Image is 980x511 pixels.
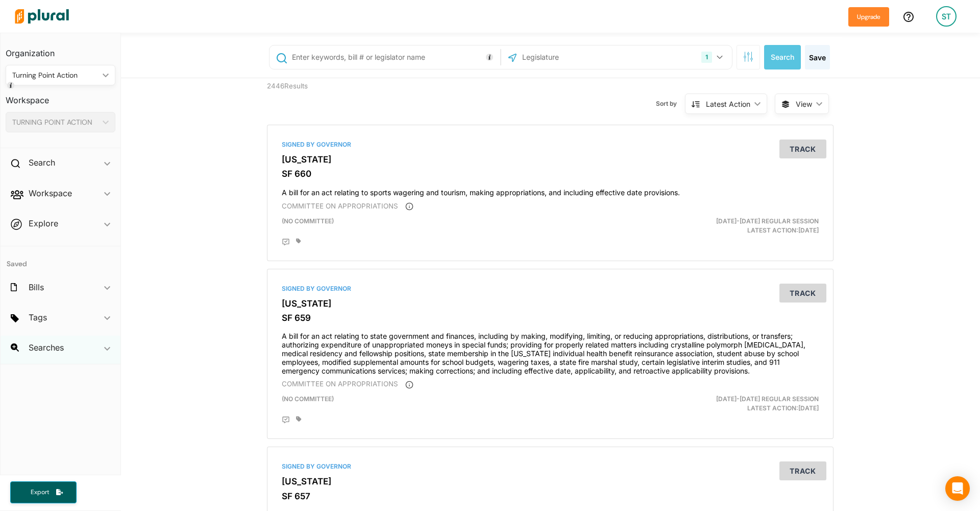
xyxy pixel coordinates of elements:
h2: Explore [29,218,58,229]
h4: A bill for an act relating to sports wagering and tourism, making appropriations, and including e... [282,183,819,197]
span: Search Filters [743,52,753,60]
button: Track [779,461,826,480]
div: ST [936,6,957,27]
input: Legislature [521,48,630,67]
div: 2446 Results [259,78,405,117]
h3: SF 659 [282,313,819,323]
h2: Search [29,157,55,168]
button: Track [779,140,826,158]
span: [DATE]-[DATE] Regular Session [716,217,819,225]
div: Signed by Governor [282,462,819,471]
span: View [796,99,812,109]
div: Latest Action: [DATE] [643,217,827,235]
h4: Saved [1,246,120,271]
div: Tooltip anchor [6,81,15,90]
div: Signed by Governor [282,284,819,293]
h3: [US_STATE] [282,476,819,486]
h3: [US_STATE] [282,298,819,309]
div: Add Position Statement [282,416,290,424]
h2: Tags [29,312,47,323]
h4: A bill for an act relating to state government and finances, including by making, modifying, limi... [282,327,819,375]
h2: Bills [29,282,44,293]
h3: [US_STATE] [282,154,819,165]
a: ST [928,2,965,31]
div: Add tags [296,416,301,422]
div: Add tags [296,238,301,244]
button: Upgrade [848,7,889,27]
div: Latest Action [706,99,750,109]
div: Latest Action: [DATE] [643,394,827,413]
button: Export [10,481,77,503]
span: Export [23,488,56,497]
div: Turning Point Action [12,70,99,81]
input: Enter keywords, bill # or legislator name [291,48,498,67]
div: (no committee) [274,217,642,235]
div: Add Position Statement [282,238,290,246]
div: 1 [701,52,712,63]
div: TURNING POINT ACTION [12,117,99,128]
span: [DATE]-[DATE] Regular Session [716,395,819,403]
h3: SF 657 [282,491,819,501]
div: (no committee) [274,394,642,413]
button: Track [779,284,826,303]
div: Signed by Governor [282,140,819,149]
h3: SF 660 [282,169,819,179]
div: Open Intercom Messenger [945,476,970,501]
span: Sort by [656,99,685,108]
a: Upgrade [848,11,889,22]
h2: Searches [29,342,64,353]
span: COMMITTEE ON APPROPRIATIONS [282,202,398,210]
button: Search [764,45,801,69]
h2: Workspace [29,188,72,199]
span: COMMITTEE ON APPROPRIATIONS [282,380,398,388]
div: Tooltip anchor [485,53,494,62]
h3: Workspace [6,85,115,108]
button: Save [805,45,830,69]
button: 1 [697,48,729,67]
h3: Organization [6,38,115,61]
